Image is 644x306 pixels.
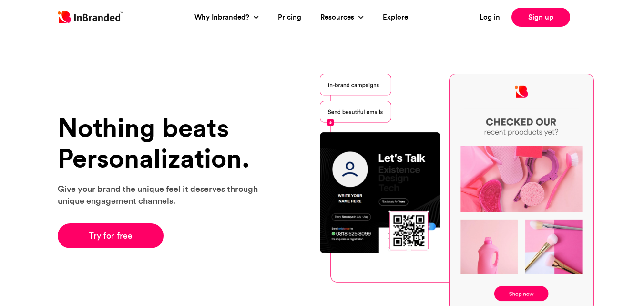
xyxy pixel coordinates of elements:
a: Log in [480,12,500,23]
a: Sign up [511,8,570,27]
p: Give your brand the unique feel it deserves through unique engagement channels. [58,183,270,207]
a: Explore [383,12,408,23]
img: Inbranded [58,11,123,23]
a: Pricing [278,12,301,23]
h1: Nothing beats Personalization. [58,113,270,173]
a: Try for free [58,223,164,248]
a: Resources [320,12,357,23]
a: Why Inbranded? [194,12,252,23]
